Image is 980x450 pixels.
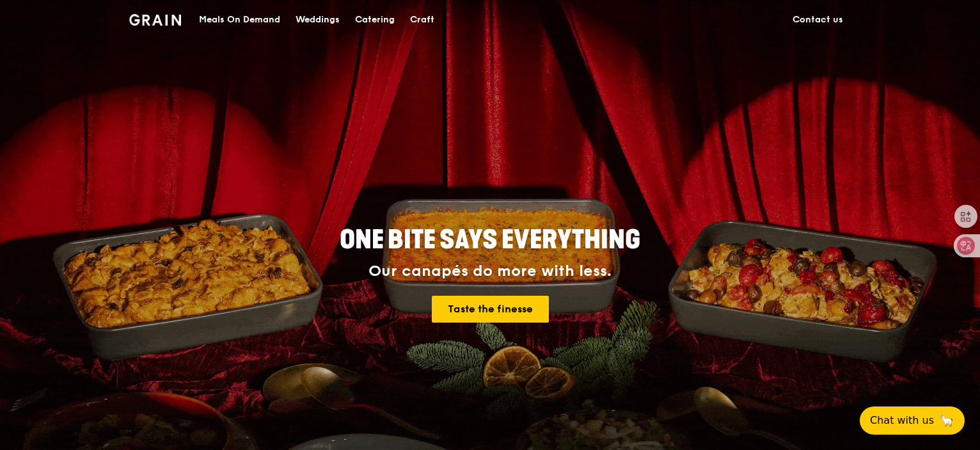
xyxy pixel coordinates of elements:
div: Meals On Demand [199,1,280,39]
div: Our canapés do more with less. [260,262,720,280]
span: 🦙 [939,413,954,428]
div: Weddings [296,1,340,39]
button: Chat with us🦙 [860,406,965,435]
img: Grain [129,14,181,26]
a: Weddings [288,1,347,39]
span: ONE BITE SAYS EVERYTHING [340,225,640,255]
a: Catering [347,1,402,39]
span: Chat with us [870,413,934,428]
a: Taste the finesse [432,296,549,323]
a: Craft [402,1,442,39]
div: Craft [410,1,434,39]
a: Contact us [785,1,851,39]
div: Catering [355,1,395,39]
